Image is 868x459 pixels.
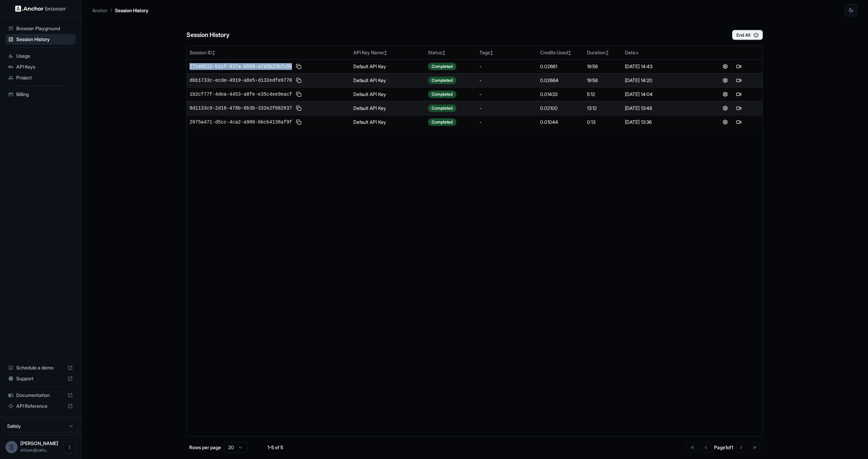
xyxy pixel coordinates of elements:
span: Stiliyan Markov [20,440,58,446]
div: 19:58 [587,77,619,84]
span: stiliyan@satisly.com [20,447,49,453]
div: - [479,63,535,70]
nav: breadcrumb [92,6,149,14]
div: Duration [587,49,619,56]
span: API Keys [16,63,73,70]
div: 0.01044 [540,119,581,126]
div: Schedule a demo [5,362,76,373]
div: [DATE] 14:20 [625,77,699,84]
div: Status [428,49,474,56]
span: 2075a471-d5cc-4ca2-a980-bbcb4138af9f [190,119,292,126]
span: ↕ [384,50,387,55]
span: Schedule a demo [16,364,65,371]
span: Project [16,74,73,81]
div: 1-5 of 5 [258,444,292,451]
div: - [479,105,535,112]
span: ↓ [635,50,639,55]
span: ↕ [490,50,493,55]
div: Credits Used [540,49,581,56]
span: 8d1133c9-2d16-478b-8b3b-332e2f882637 [190,105,292,112]
p: Session History [115,7,149,14]
td: Default API Key [351,73,426,87]
div: - [479,77,535,84]
div: [DATE] 13:36 [625,119,699,126]
td: Default API Key [351,115,426,129]
td: Default API Key [351,87,426,101]
span: ↕ [442,50,446,55]
span: Billing [16,91,73,98]
div: [DATE] 13:48 [625,105,699,112]
span: Session History [16,36,73,43]
div: 0.02664 [540,77,581,84]
div: Documentation [5,390,76,401]
div: Page 1 of 1 [714,444,733,451]
div: Support [5,373,76,384]
div: Browser Playground [5,23,76,34]
div: API Keys [5,61,76,72]
div: 19:56 [587,63,619,70]
div: 0.02100 [540,105,581,112]
div: [DATE] 14:43 [625,63,699,70]
span: API Reference [16,403,65,409]
div: [DATE] 14:04 [625,91,699,98]
span: Support [16,375,65,382]
span: ↕ [606,50,609,55]
td: Default API Key [351,59,426,73]
div: 0:13 [587,119,619,126]
span: 271e8512-b1cf-437a-b566-a7d3b23b7c5b [190,63,292,70]
div: Billing [5,89,76,100]
div: Completed [428,91,456,98]
span: Usage [16,53,73,59]
div: 0.02661 [540,63,581,70]
button: Open menu [63,441,76,453]
td: Default API Key [351,101,426,115]
span: ↕ [212,50,215,55]
p: Rows per page [189,444,221,451]
div: - [479,119,535,126]
span: dbb1733c-ecde-4919-a8e5-d132edfe9770 [190,77,292,84]
div: 13:12 [587,105,619,112]
div: Tags [479,49,535,56]
div: Project [5,72,76,83]
div: Date [625,49,699,56]
div: 5:12 [587,91,619,98]
h6: Session History [186,30,230,40]
button: End All [732,30,763,40]
span: 1b2cf77f-4dea-4453-a8fe-e35c4ee9eacf [190,91,292,98]
div: API Key Name [353,49,423,56]
div: API Reference [5,401,76,412]
div: Completed [428,104,456,112]
div: Completed [428,77,456,84]
div: 0.01433 [540,91,581,98]
div: Completed [428,118,456,126]
div: Completed [428,63,456,70]
div: Usage [5,51,76,61]
span: Documentation [16,392,65,399]
div: S [5,441,18,453]
div: Session ID [190,49,348,56]
div: Session History [5,34,76,45]
span: Browser Playground [16,25,73,32]
span: ↕ [568,50,571,55]
p: Anchor [92,7,107,14]
div: - [479,91,535,98]
img: Anchor Logo [15,5,66,12]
